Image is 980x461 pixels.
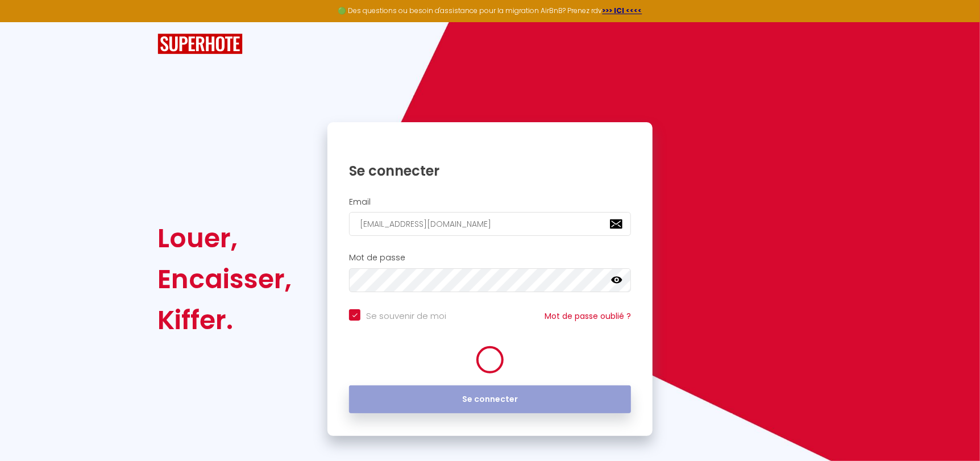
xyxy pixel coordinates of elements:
input: Ton Email [349,212,631,236]
div: Louer, [157,218,292,259]
h1: Se connecter [349,162,631,180]
div: Encaisser, [157,259,292,300]
a: Mot de passe oublié ? [545,310,631,322]
h2: Email [349,197,631,207]
img: SuperHote logo [157,34,243,55]
button: Se connecter [349,385,631,414]
h2: Mot de passe [349,253,631,263]
div: Kiffer. [157,300,292,340]
a: >>> ICI <<<< [603,6,642,15]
